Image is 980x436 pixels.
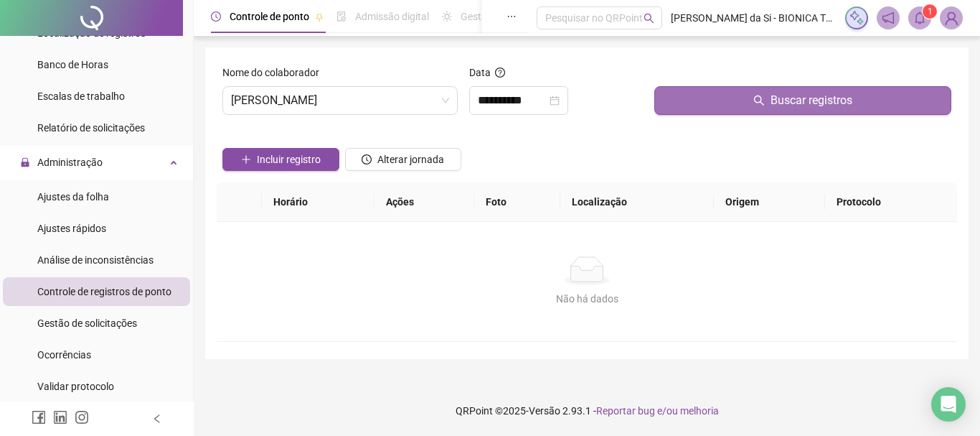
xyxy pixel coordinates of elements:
[37,91,125,102] span: Escalas de trabalho
[262,182,374,222] th: Horário
[928,6,933,17] span: 1
[644,13,654,24] span: search
[37,317,137,329] span: Gestão de solicitações
[37,381,114,392] span: Validar protocolo
[37,122,145,134] span: Relatório de solicitações
[913,11,926,24] span: bell
[374,182,474,222] th: Ações
[362,154,372,164] span: clock-circle
[37,254,154,266] span: Análise de inconsistências
[560,182,714,222] th: Localização
[32,410,46,425] span: facebook
[230,11,309,22] span: Controle de ponto
[345,148,462,171] button: Alterar jornada
[222,65,329,80] label: Nome do colaborador
[257,152,321,167] span: Incluir registro
[771,92,852,109] span: Buscar registros
[75,410,89,425] span: instagram
[234,291,940,307] div: Não há dados
[596,405,719,417] span: Reportar bug e/ou melhoria
[753,95,765,106] span: search
[825,182,957,222] th: Protocolo
[355,11,429,22] span: Admissão digital
[941,7,962,29] img: 13133
[495,68,505,78] span: question-circle
[882,11,895,24] span: notification
[241,154,251,164] span: plus
[37,157,103,168] span: Administração
[469,67,491,78] span: Data
[931,387,966,422] div: Open Intercom Messenger
[211,11,221,22] span: clock-circle
[923,4,937,19] sup: 1
[654,86,951,115] button: Buscar registros
[37,349,91,361] span: Ocorrências
[714,182,825,222] th: Origem
[461,11,533,22] span: Gestão de férias
[849,10,864,26] img: sparkle-icon.fc2bf0ac1784a2077858766a79e2daf3.svg
[152,414,162,424] span: left
[20,157,30,167] span: lock
[377,152,444,167] span: Alterar jornada
[507,11,517,22] span: ellipsis
[37,223,106,234] span: Ajustes rápidos
[231,87,449,114] span: BRUNO MESQUITA BANDEIRA
[671,10,837,26] span: [PERSON_NAME] da Si - BIONICA TRANSPORTE E TURISMO MARÍTIMO REGIONAL LTDA
[345,155,462,167] a: Alterar jornada
[37,191,109,203] span: Ajustes da folha
[529,405,560,417] span: Versão
[222,148,339,171] button: Incluir registro
[194,386,980,436] footer: QRPoint © 2025 - 2.93.1 -
[53,410,67,425] span: linkedin
[37,286,171,297] span: Controle de registros de ponto
[336,11,347,22] span: file-done
[442,11,452,22] span: sun
[315,13,324,22] span: pushpin
[474,182,560,222] th: Foto
[37,59,108,70] span: Banco de Horas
